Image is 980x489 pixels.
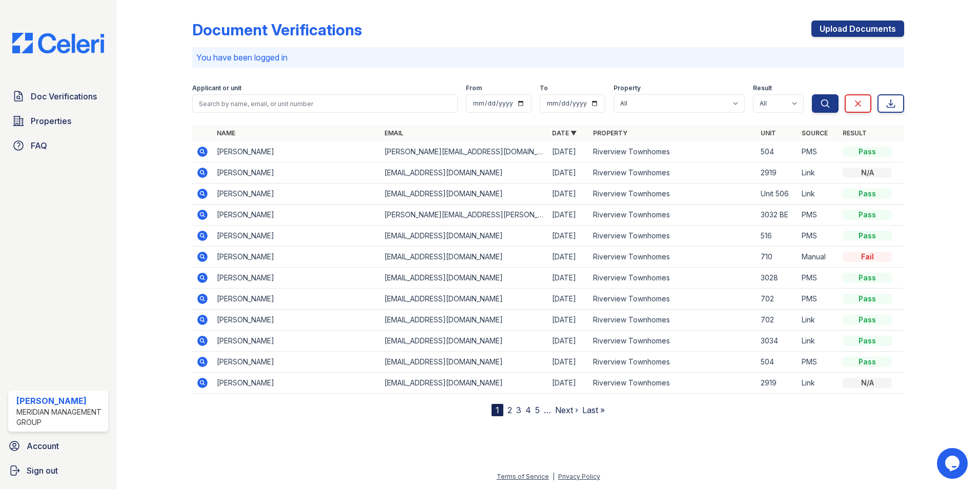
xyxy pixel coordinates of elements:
[217,129,235,137] a: Name
[8,111,108,131] a: Properties
[843,357,892,367] div: Pass
[380,226,548,247] td: [EMAIL_ADDRESS][DOMAIN_NAME]
[213,184,380,205] td: [PERSON_NAME]
[548,184,589,205] td: [DATE]
[798,352,839,373] td: PMS
[213,247,380,268] td: [PERSON_NAME]
[213,373,380,394] td: [PERSON_NAME]
[798,162,839,184] td: Link
[380,373,548,394] td: [EMAIL_ADDRESS][DOMAIN_NAME]
[589,331,757,352] td: Riverview Townhomes
[548,289,589,310] td: [DATE]
[548,331,589,352] td: [DATE]
[843,210,892,220] div: Pass
[31,139,47,152] span: FAQ
[811,21,904,37] a: Upload Documents
[192,21,362,39] div: Document Verifications
[843,273,892,283] div: Pass
[757,289,798,310] td: 702
[548,373,589,394] td: [DATE]
[589,247,757,268] td: Riverview Townhomes
[466,84,482,92] label: From
[589,373,757,394] td: Riverview Townhomes
[16,407,104,427] div: Meridian Management Group
[937,448,970,479] iframe: chat widget
[582,405,605,415] a: Last »
[843,168,892,178] div: N/A
[843,231,892,241] div: Pass
[4,436,112,456] a: Account
[380,205,548,226] td: [PERSON_NAME][EMAIL_ADDRESS][PERSON_NAME][DOMAIN_NAME]
[213,310,380,331] td: [PERSON_NAME]
[757,247,798,268] td: 710
[213,141,380,162] td: [PERSON_NAME]
[589,162,757,184] td: Riverview Townhomes
[516,405,521,415] a: 3
[4,460,112,481] a: Sign out
[31,115,71,127] span: Properties
[27,464,58,477] span: Sign out
[213,162,380,184] td: [PERSON_NAME]
[380,162,548,184] td: [EMAIL_ADDRESS][DOMAIN_NAME]
[843,147,892,157] div: Pass
[380,184,548,205] td: [EMAIL_ADDRESS][DOMAIN_NAME]
[548,226,589,247] td: [DATE]
[589,226,757,247] td: Riverview Townhomes
[589,289,757,310] td: Riverview Townhomes
[213,331,380,352] td: [PERSON_NAME]
[843,189,892,199] div: Pass
[548,247,589,268] td: [DATE]
[558,473,600,480] a: Privacy Policy
[31,90,97,103] span: Doc Verifications
[798,373,839,394] td: Link
[589,268,757,289] td: Riverview Townhomes
[552,129,577,137] a: Date ▼
[589,205,757,226] td: Riverview Townhomes
[213,226,380,247] td: [PERSON_NAME]
[798,184,839,205] td: Link
[544,404,551,416] span: …
[213,268,380,289] td: [PERSON_NAME]
[8,86,108,107] a: Doc Verifications
[802,129,828,137] a: Source
[798,289,839,310] td: PMS
[843,294,892,304] div: Pass
[798,205,839,226] td: PMS
[798,247,839,268] td: Manual
[497,473,549,480] a: Terms of Service
[540,84,548,92] label: To
[548,352,589,373] td: [DATE]
[589,184,757,205] td: Riverview Townhomes
[213,289,380,310] td: [PERSON_NAME]
[548,310,589,331] td: [DATE]
[753,84,772,92] label: Result
[492,404,503,416] div: 1
[213,205,380,226] td: [PERSON_NAME]
[757,162,798,184] td: 2919
[757,205,798,226] td: 3032 BE
[507,405,512,415] a: 2
[757,310,798,331] td: 702
[192,84,241,92] label: Applicant or unit
[16,395,104,407] div: [PERSON_NAME]
[589,352,757,373] td: Riverview Townhomes
[8,135,108,156] a: FAQ
[614,84,641,92] label: Property
[548,162,589,184] td: [DATE]
[798,310,839,331] td: Link
[192,94,458,113] input: Search by name, email, or unit number
[757,352,798,373] td: 504
[757,226,798,247] td: 516
[548,205,589,226] td: [DATE]
[798,268,839,289] td: PMS
[757,373,798,394] td: 2919
[757,268,798,289] td: 3028
[843,129,867,137] a: Result
[380,331,548,352] td: [EMAIL_ADDRESS][DOMAIN_NAME]
[380,352,548,373] td: [EMAIL_ADDRESS][DOMAIN_NAME]
[4,33,112,53] img: CE_Logo_Blue-a8612792a0a2168367f1c8372b55b34899dd931a85d93a1a3d3e32e68fde9ad4.png
[798,141,839,162] td: PMS
[761,129,776,137] a: Unit
[798,331,839,352] td: Link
